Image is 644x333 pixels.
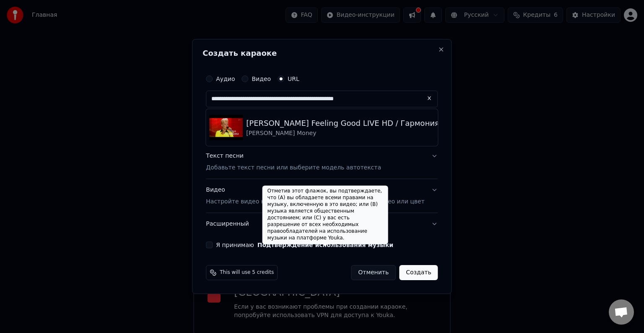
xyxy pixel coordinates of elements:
h2: Создать караоке [203,49,441,57]
label: URL [288,76,299,82]
button: Создать [399,265,438,280]
label: Аудио [216,76,235,82]
p: Настройте видео караоке: используйте изображение, видео или цвет [206,198,424,206]
p: Добавьте текст песни или выберите модель автотекста [206,164,381,172]
div: Отметив этот флажок, вы подтверждаете, что (A) вы обладаете всеми правами на музыку, включенную в... [262,185,388,244]
div: Видео [206,186,424,206]
button: Я принимаю [257,242,393,248]
img: Тина Кузнецова Feeling Good LIVE HD / Гармония + Алгебра = Zoe / Голос Сезон 2 Слепые прослушивания [209,115,243,140]
label: Видео [252,76,271,82]
label: Заголовок [206,114,438,120]
label: Я принимаю [216,242,393,248]
button: ВидеоНастройте видео караоке: используйте изображение, видео или цвет [206,179,438,213]
span: This will use 5 credits [220,269,274,276]
button: Расширенный [206,213,438,235]
button: Отменить [351,265,396,280]
div: Текст песни [206,152,244,160]
button: Текст песниДобавьте текст песни или выберите модель автотекста [206,145,438,179]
